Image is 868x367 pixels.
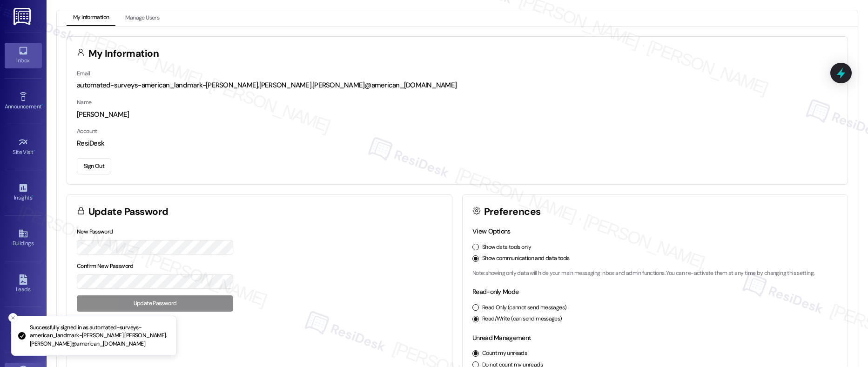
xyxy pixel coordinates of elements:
label: Read-only Mode [472,287,518,296]
a: Templates • [5,317,42,342]
a: Inbox [5,43,42,68]
label: Count my unreads [482,349,527,358]
h3: Preferences [484,207,541,217]
label: Read/Write (can send messages) [482,315,562,323]
label: View Options [472,227,511,235]
p: Note: showing only data will hide your main messaging inbox and admin functions. You can re-activ... [472,269,838,278]
label: Show data tools only [482,243,532,252]
div: ResiDesk [77,139,838,148]
button: My Information [67,10,115,26]
a: Leads [5,272,42,297]
h3: Update Password [88,207,168,217]
label: Account [77,127,97,135]
div: automated-surveys-american_landmark-[PERSON_NAME].[PERSON_NAME].[PERSON_NAME]@american_[DOMAIN_NAME] [77,80,838,90]
span: • [41,102,43,108]
label: Email [77,70,90,77]
a: Buildings [5,226,42,251]
span: • [32,193,34,200]
a: Insights • [5,180,42,205]
a: Site Visit • [5,134,42,160]
div: [PERSON_NAME] [77,110,838,120]
h3: My Information [88,49,159,59]
button: Sign Out [77,158,111,174]
label: Unread Management [472,334,531,342]
label: Read Only (cannot send messages) [482,304,566,312]
span: • [34,147,35,154]
label: Show communication and data tools [482,254,570,263]
button: Close toast [8,313,18,322]
p: Successfully signed in as automated-surveys-american_landmark-[PERSON_NAME].[PERSON_NAME].[PERSON... [30,324,169,348]
label: New Password [77,228,113,235]
label: Name [77,99,92,106]
button: Manage Users [119,10,166,26]
img: ResiDesk Logo [13,8,33,25]
label: Confirm New Password [77,262,134,270]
